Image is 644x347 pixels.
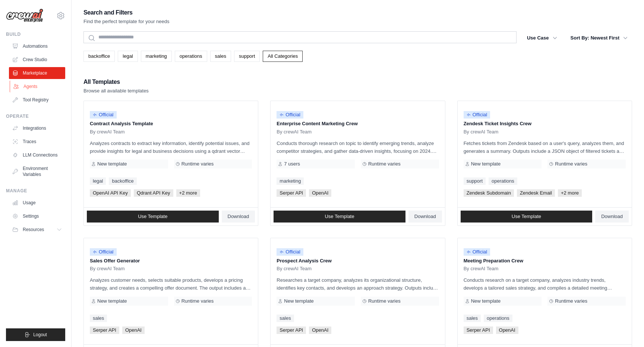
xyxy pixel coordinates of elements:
[517,189,555,197] span: Zendesk Email
[277,276,439,292] p: Researches a target company, analyzes its organizational structure, identifies key contacts, and ...
[471,161,501,167] span: New template
[210,51,231,62] a: sales
[277,111,303,119] span: Official
[277,327,306,334] span: Serper API
[309,189,331,197] span: OpenAI
[464,120,626,127] p: Zendesk Ticket Insights Crew
[284,161,300,167] span: 7 users
[97,298,127,304] span: New template
[9,136,65,148] a: Traces
[464,327,493,334] span: Serper API
[368,161,401,167] span: Runtime varies
[90,327,119,334] span: Serper API
[277,315,294,322] a: sales
[309,327,331,334] span: OpenAI
[496,327,518,334] span: OpenAI
[461,211,593,223] a: Use Template
[558,189,582,197] span: +2 more
[83,18,170,25] p: Find the perfect template for your needs
[175,51,207,62] a: operations
[141,51,172,62] a: marketing
[464,315,481,322] a: sales
[9,40,65,52] a: Automations
[122,327,145,334] span: OpenAI
[6,188,65,194] div: Manage
[408,211,442,223] a: Download
[277,189,306,197] span: Serper API
[90,315,107,322] a: sales
[566,31,632,45] button: Sort By: Newest First
[90,139,252,155] p: Analyzes contracts to extract key information, identify potential issues, and provide insights fo...
[464,266,499,272] span: By crewAI Team
[277,266,312,272] span: By crewAI Team
[464,111,490,119] span: Official
[523,31,562,45] button: Use Case
[33,332,47,338] span: Logout
[90,266,125,272] span: By crewAI Team
[83,77,149,87] h2: All Templates
[9,224,65,236] button: Resources
[607,311,644,347] iframe: Chat Widget
[325,214,354,220] span: Use Template
[97,161,127,167] span: New template
[90,189,131,197] span: OpenAI API Key
[284,298,313,304] span: New template
[277,120,439,127] p: Enterprise Content Marketing Crew
[9,149,65,161] a: LLM Connections
[83,51,115,62] a: backoffice
[90,120,252,127] p: Contract Analysis Template
[464,177,486,185] a: support
[10,81,66,92] a: Agents
[6,9,43,23] img: Logo
[263,51,303,62] a: All Categories
[90,129,125,135] span: By crewAI Team
[274,211,405,223] a: Use Template
[118,51,138,62] a: legal
[9,197,65,209] a: Usage
[277,139,439,155] p: Conducts thorough research on topic to identify emerging trends, analyze competitor strategies, a...
[9,54,65,66] a: Crew Studio
[368,298,401,304] span: Runtime varies
[6,113,65,119] div: Operate
[181,298,214,304] span: Runtime varies
[176,189,200,197] span: +2 more
[90,177,106,185] a: legal
[109,177,136,185] a: backoffice
[83,7,170,18] h2: Search and Filters
[414,214,436,220] span: Download
[6,328,65,341] button: Logout
[484,315,512,322] a: operations
[9,67,65,79] a: Marketplace
[181,161,214,167] span: Runtime varies
[464,139,626,155] p: Fetches tickets from Zendesk based on a user's query, analyzes them, and generates a summary. Out...
[83,87,149,95] p: Browse all available templates
[555,161,587,167] span: Runtime varies
[9,163,65,180] a: Environment Variables
[464,257,626,265] p: Meeting Preparation Crew
[464,189,514,197] span: Zendesk Subdomain
[489,177,517,185] a: operations
[228,214,249,220] span: Download
[464,276,626,292] p: Conducts research on a target company, analyzes industry trends, develops a tailored sales strate...
[90,276,252,292] p: Analyzes customer needs, selects suitable products, develops a pricing strategy, and creates a co...
[464,248,490,256] span: Official
[90,111,117,119] span: Official
[277,248,303,256] span: Official
[138,214,167,220] span: Use Template
[277,257,439,265] p: Prospect Analysis Crew
[134,189,173,197] span: Qdrant API Key
[23,227,44,233] span: Resources
[277,177,304,185] a: marketing
[87,211,219,223] a: Use Template
[9,210,65,222] a: Settings
[90,248,117,256] span: Official
[9,94,65,106] a: Tool Registry
[555,298,587,304] span: Runtime varies
[601,214,623,220] span: Download
[234,51,260,62] a: support
[512,214,541,220] span: Use Template
[222,211,255,223] a: Download
[6,31,65,37] div: Build
[277,129,312,135] span: By crewAI Team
